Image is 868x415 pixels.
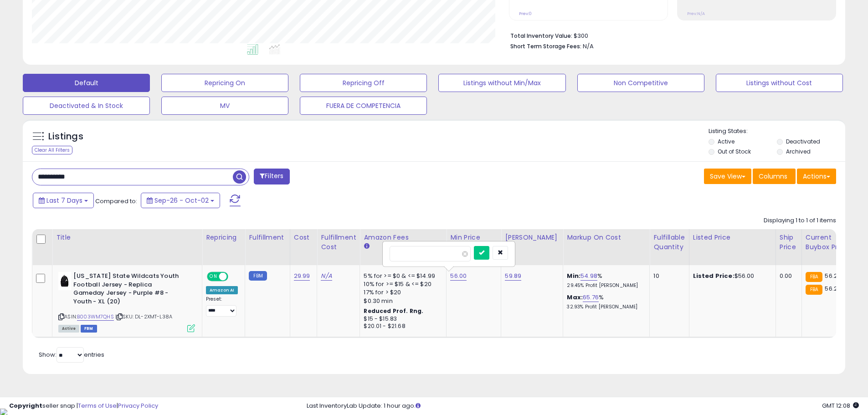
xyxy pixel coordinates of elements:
div: Markup on Cost [567,233,646,242]
a: 29.99 [294,272,310,281]
div: $56.00 [693,272,769,280]
span: 56.24 [825,284,842,293]
span: Columns [759,172,787,181]
div: Amazon AI [206,286,238,294]
small: FBA [806,285,822,295]
label: Out of Stock [718,148,751,155]
a: 54.98 [580,272,597,281]
div: $20.01 - $21.68 [364,323,439,330]
div: Fulfillment [249,233,286,242]
button: MV [161,97,288,115]
div: Last InventoryLab Update: 1 hour ago. [307,402,859,410]
button: Sep-26 - Oct-02 [141,193,220,208]
div: $0.30 min [364,297,439,305]
div: Fulfillable Quantity [653,233,685,252]
label: Deactivated [786,138,820,145]
span: All listings currently available for purchase on Amazon [58,325,79,333]
div: 0.00 [780,272,795,280]
button: Filters [254,169,289,184]
button: Non Competitive [577,74,704,92]
span: 56.24 [825,272,842,280]
button: Repricing On [161,74,288,92]
label: Active [718,138,734,145]
a: 65.76 [583,293,599,302]
button: Columns [753,169,796,184]
div: ASIN: [58,272,195,331]
small: FBM [249,271,267,281]
small: Prev: 0 [519,11,532,16]
a: Privacy Policy [118,401,158,410]
a: B003WM7QHS [77,313,114,321]
span: FBM [81,325,97,333]
b: Max: [567,293,583,302]
div: Cost [294,233,313,242]
small: Amazon Fees. [364,242,369,251]
strong: Copyright [9,401,42,410]
h5: Listings [48,130,83,143]
div: Preset: [206,296,238,317]
div: Current Buybox Price [806,233,853,252]
div: Min Price [450,233,497,242]
button: Default [23,74,150,92]
button: Repricing Off [300,74,427,92]
label: Archived [786,148,811,155]
div: [PERSON_NAME] [505,233,559,242]
b: Listed Price: [693,272,734,280]
div: Fulfillment Cost [321,233,356,252]
a: 59.89 [505,272,521,281]
div: % [567,272,642,289]
span: OFF [227,273,241,281]
div: Clear All Filters [32,146,72,154]
span: | SKU: DL-2XMT-L38A [115,313,172,320]
b: Short Term Storage Fees: [510,42,581,50]
th: The percentage added to the cost of goods (COGS) that forms the calculator for Min & Max prices. [563,229,650,265]
button: FUERA DE COMPETENCIA [300,97,427,115]
b: Min: [567,272,580,280]
div: Amazon Fees [364,233,442,242]
b: [US_STATE] State Wildcats Youth Football Jersey - Replica Gameday Jersey - Purple #8 - Youth - XL... [73,272,184,308]
div: Displaying 1 to 1 of 1 items [764,216,836,225]
div: 10 [653,272,682,280]
span: Compared to: [95,197,137,205]
div: 10% for >= $15 & <= $20 [364,280,439,288]
b: Total Inventory Value: [510,32,572,40]
p: 32.93% Profit [PERSON_NAME] [567,304,642,310]
button: Listings without Cost [716,74,843,92]
div: 5% for >= $0 & <= $14.99 [364,272,439,280]
a: Terms of Use [78,401,117,410]
span: N/A [583,42,594,51]
div: 17% for > $20 [364,288,439,297]
a: 56.00 [450,272,467,281]
span: ON [208,273,219,281]
li: $300 [510,30,829,41]
div: % [567,293,642,310]
div: Repricing [206,233,241,242]
span: Show: entries [39,350,104,359]
span: Sep-26 - Oct-02 [154,196,209,205]
button: Save View [704,169,751,184]
img: 31mGFJnZdgL._SL40_.jpg [58,272,71,290]
button: Listings without Min/Max [438,74,565,92]
p: Listing States: [709,127,845,136]
a: N/A [321,272,332,281]
button: Actions [797,169,836,184]
b: Reduced Prof. Rng. [364,307,423,315]
div: Title [56,233,198,242]
button: Deactivated & In Stock [23,97,150,115]
div: $15 - $15.83 [364,315,439,323]
small: Prev: N/A [687,11,705,16]
div: Listed Price [693,233,772,242]
button: Last 7 Days [33,193,94,208]
small: FBA [806,272,822,282]
span: 2025-10-12 12:08 GMT [822,401,859,410]
span: Last 7 Days [46,196,82,205]
p: 29.45% Profit [PERSON_NAME] [567,282,642,289]
div: Ship Price [780,233,798,252]
div: seller snap | | [9,402,158,410]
